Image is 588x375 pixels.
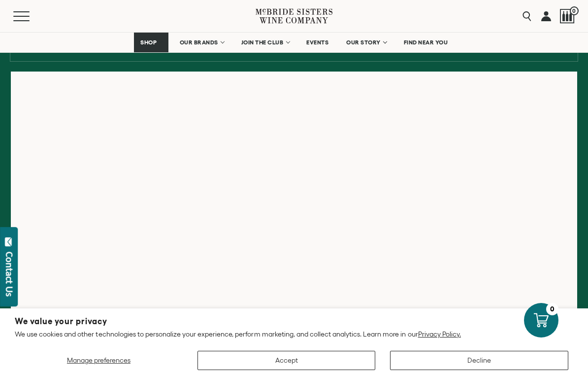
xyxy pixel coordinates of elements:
span: OUR BRANDS [180,39,218,46]
span: OUR STORY [346,39,381,46]
button: Mobile Menu Trigger [13,11,49,21]
a: EVENTS [300,33,335,52]
div: Contact Us [4,252,14,297]
span: Manage preferences [67,356,131,364]
button: Accept [197,351,376,370]
span: FIND NEAR YOU [404,39,448,46]
button: Manage preferences [15,351,183,370]
a: OUR STORY [340,33,392,52]
a: JOIN THE CLUB [235,33,295,52]
span: EVENTS [306,39,328,46]
a: SHOP [134,33,168,52]
span: SHOP [140,39,157,46]
p: We use cookies and other technologies to personalize your experience, perform marketing, and coll... [15,330,573,338]
a: Privacy Policy. [418,330,461,338]
h2: We value your privacy [15,317,573,326]
button: Decline [390,351,568,370]
span: JOIN THE CLUB [241,39,284,46]
a: FIND NEAR YOU [397,33,455,52]
div: 0 [546,303,558,315]
span: 0 [570,6,579,15]
a: OUR BRANDS [173,33,230,52]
